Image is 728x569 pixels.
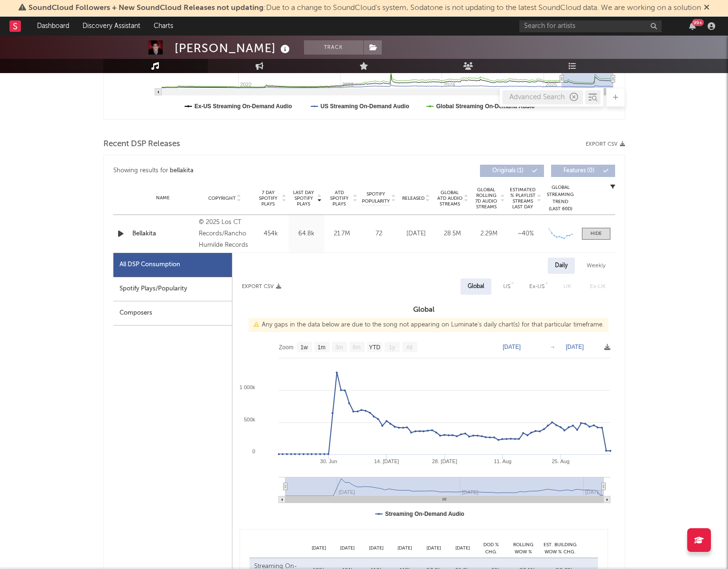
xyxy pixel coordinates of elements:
text: Streaming On-Demand Audio [385,511,464,517]
div: Weekly [580,258,613,274]
div: Advanced Search [502,90,583,104]
div: 454k [256,229,286,239]
div: All DSP Consumption [113,253,232,277]
div: Global Streaming Trend (Last 60D) [546,184,575,213]
div: 2.29M [473,229,505,239]
text: 1 000k [239,384,255,390]
div: [DATE] [448,545,477,552]
div: [DATE] [304,545,333,552]
button: Export CSV [586,141,625,147]
div: [DATE] [362,545,391,552]
text: 1w [300,344,308,351]
a: Dashboard [30,17,76,36]
div: [DATE] [333,545,362,552]
text: 11. Aug [494,458,511,464]
a: Discovery Assistant [76,17,147,36]
div: bellakita [170,165,194,177]
text: → [550,344,555,350]
text: [DATE] [566,344,584,350]
span: Copyright [208,196,236,201]
text: 25. Aug [552,458,569,464]
span: Released [402,196,424,201]
text: Zoom [279,344,294,351]
span: Estimated % Playlist Streams Last Day [510,187,536,210]
span: Last Day Spotify Plays [291,190,316,207]
div: [PERSON_NAME] [175,40,292,56]
div: Spotify Plays/Popularity [113,277,232,301]
div: Rolling WoW % Chg. [506,541,541,555]
div: All DSP Consumption [120,259,180,271]
text: 500k [244,417,255,422]
div: Global [468,281,484,292]
button: Features(0) [551,165,615,177]
div: Est. Building WoW % Chg. [541,541,579,555]
text: 30. Jun [320,458,337,464]
div: [DATE] [419,545,448,552]
span: Global Rolling 7D Audio Streams [473,187,499,210]
div: © 2025 Los CT Records/Rancho Humilde Records [199,217,250,251]
div: 72 [362,229,396,239]
div: Composers [113,301,232,326]
div: 28.5M [437,229,469,239]
input: Search for artists [519,20,662,32]
button: 99+ [689,22,696,30]
text: [DATE] [503,344,521,350]
a: Bellakita [132,229,194,239]
div: 21.7M [327,229,358,239]
a: Charts [147,17,180,36]
span: 7 Day Spotify Plays [256,190,281,207]
text: 28. [DATE] [432,458,457,464]
div: US [503,281,510,292]
span: ATD Spotify Plays [327,190,352,207]
div: Daily [548,258,575,274]
span: Spotify Popularity [362,191,390,205]
text: 3m [335,344,343,351]
div: DoD % Chg. [477,541,506,555]
button: Export CSV [242,284,281,289]
text: 6m [352,344,360,351]
text: 1y [389,344,395,351]
span: Dismiss [704,4,710,12]
button: Originals(1) [480,165,544,177]
text: 14. [DATE] [374,458,399,464]
h3: Global [232,304,615,316]
span: SoundCloud Followers + New SoundCloud Releases not updating [28,4,264,12]
div: [DATE] [400,229,432,239]
text: All [406,344,412,351]
span: Features ( 0 ) [557,168,601,174]
div: Ex-US [529,281,544,292]
div: 99 + [692,19,704,26]
div: 64.8k [291,229,322,239]
div: Name [132,195,194,202]
div: Any gaps in the data below are due to the song not appearing on Luminate's daily chart(s) for tha... [249,318,608,332]
button: Track [304,40,363,55]
span: Global ATD Audio Streams [437,190,463,207]
span: Originals ( 1 ) [486,168,530,174]
text: YTD [369,344,380,351]
text: 1m [317,344,325,351]
div: ~ 40 % [510,229,542,239]
div: [DATE] [391,545,420,552]
span: Recent DSP Releases [103,139,180,150]
span: : Due to a change to SoundCloud's system, Sodatone is not updating to the latest SoundCloud data.... [28,4,701,12]
div: Showing results for [113,165,364,177]
text: 0 [252,448,255,454]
